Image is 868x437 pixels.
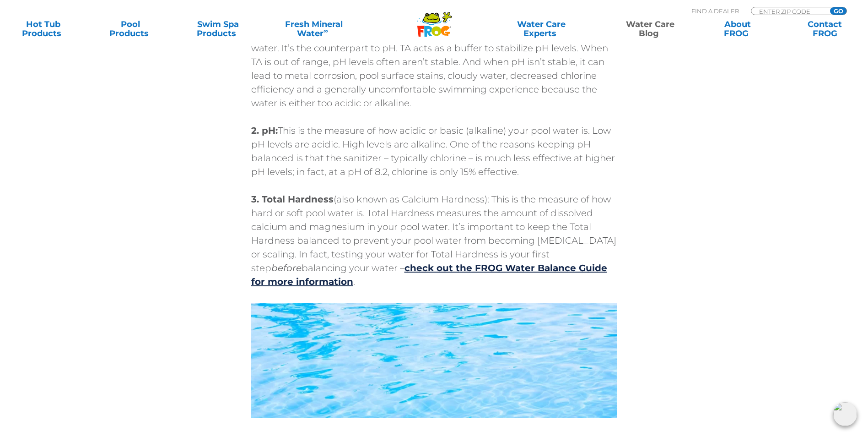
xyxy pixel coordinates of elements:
[251,124,617,179] p: This is the measure of how acidic or basic (alkaline) your pool water is. Low pH levels are acidi...
[271,262,302,273] em: before
[251,194,334,205] strong: 3. Total Hardness
[758,7,820,15] input: Zip Code Form
[691,7,739,15] p: Find A Dealer
[9,20,77,38] a: Hot TubProducts
[833,402,857,426] img: openIcon
[184,20,252,38] a: Swim SpaProducts
[616,20,684,38] a: Water CareBlog
[323,27,328,34] sup: ∞
[251,262,607,287] a: check out the FROG Water Balance Guide for more information
[830,7,846,15] input: GO
[271,20,356,38] a: Fresh MineralWater∞
[97,20,165,38] a: PoolProducts
[251,192,617,289] p: (also known as Calcium Hardness): This is the measure of how hard or soft pool water is. Total Ha...
[486,20,597,38] a: Water CareExperts
[251,125,278,136] strong: 2. pH:
[251,303,617,418] img: Pool Water
[703,20,771,38] a: AboutFROG
[791,20,859,38] a: ContactFROG
[251,27,617,110] p: is the measurement of alkaline substances in your pool water. It’s the counterpart to pH. TA acts...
